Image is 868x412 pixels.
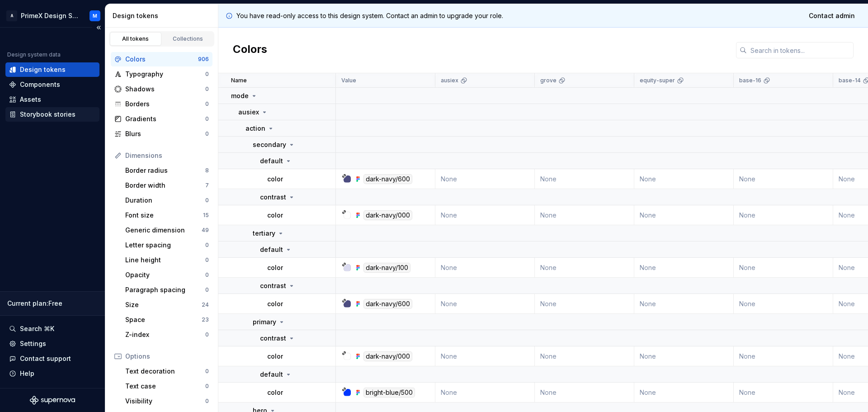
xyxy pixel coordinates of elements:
[198,56,209,63] div: 906
[125,300,202,309] div: Size
[205,85,209,93] div: 0
[238,108,259,117] p: ausiex
[113,11,214,20] div: Design tokens
[231,77,247,84] p: Name
[203,212,209,219] div: 15
[125,114,205,123] div: Gradients
[7,51,61,58] div: Design system data
[205,383,209,390] div: 0
[2,6,103,25] button: APrimeX Design SystemM
[122,327,212,342] a: Z-index0
[734,169,833,189] td: None
[236,11,503,20] p: You have read-only access to this design system. Contact an admin to upgrade your role.
[122,268,212,282] a: Opacity0
[260,334,286,343] p: contrast
[803,8,861,24] a: Contact admin
[267,211,283,220] p: color
[122,238,212,252] a: Letter spacing0
[122,223,212,237] a: Generic dimension49
[125,70,205,79] div: Typography
[111,97,212,111] a: Borders0
[634,169,734,189] td: None
[111,67,212,81] a: Typography0
[205,242,209,249] div: 0
[125,397,205,406] div: Visibility
[122,163,212,178] a: Border radius8
[205,197,209,204] div: 0
[267,263,283,272] p: color
[125,211,203,220] div: Font size
[125,99,205,109] div: Borders
[111,127,212,141] a: Blurs0
[734,346,833,366] td: None
[205,130,209,137] div: 0
[125,55,198,64] div: Colors
[535,169,634,189] td: None
[30,396,75,405] a: Supernova Logo
[267,299,283,308] p: color
[125,330,205,339] div: Z-index
[5,322,99,336] button: Search ⌘K
[20,369,34,378] div: Help
[125,181,205,190] div: Border width
[205,182,209,189] div: 7
[5,351,99,366] button: Contact support
[205,331,209,338] div: 0
[734,258,833,278] td: None
[363,174,412,184] div: dark-navy/600
[5,77,99,92] a: Components
[21,11,79,20] div: PrimeX Design System
[363,263,410,273] div: dark-navy/100
[231,91,249,100] p: mode
[363,388,415,398] div: bright-blue/500
[5,62,99,77] a: Design tokens
[111,52,212,66] a: Colors906
[734,294,833,314] td: None
[20,110,75,119] div: Storybook stories
[125,285,205,294] div: Paragraph spacing
[253,140,286,149] p: secondary
[634,258,734,278] td: None
[205,167,209,174] div: 8
[111,82,212,96] a: Shadows0
[125,367,205,376] div: Text decoration
[165,35,211,43] div: Collections
[634,383,734,403] td: None
[122,313,212,327] a: Space23
[202,301,209,308] div: 24
[125,85,205,94] div: Shadows
[202,316,209,323] div: 23
[535,258,634,278] td: None
[267,175,283,184] p: color
[267,352,283,361] p: color
[634,205,734,225] td: None
[363,210,412,220] div: dark-navy/000
[20,80,60,89] div: Components
[634,346,734,366] td: None
[5,92,99,107] a: Assets
[435,294,535,314] td: None
[122,193,212,208] a: Duration0
[634,294,734,314] td: None
[809,11,855,20] span: Contact admin
[205,100,209,108] div: 0
[125,241,205,250] div: Letter spacing
[7,299,98,308] div: Current plan : Free
[122,178,212,193] a: Border width7
[122,394,212,408] a: Visibility0
[125,352,209,361] div: Options
[363,299,412,309] div: dark-navy/600
[205,271,209,279] div: 0
[747,42,854,58] input: Search in tokens...
[125,226,202,235] div: Generic dimension
[233,42,267,58] h2: Colors
[205,286,209,294] div: 0
[122,379,212,393] a: Text case0
[122,208,212,223] a: Font size15
[739,77,761,84] p: base-16
[435,346,535,366] td: None
[205,115,209,123] div: 0
[435,383,535,403] td: None
[20,324,54,333] div: Search ⌘K
[435,258,535,278] td: None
